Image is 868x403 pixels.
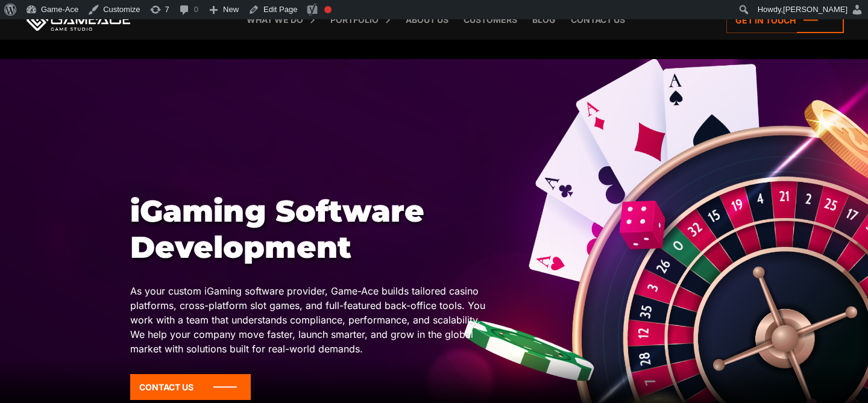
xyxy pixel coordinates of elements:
[783,5,848,14] span: [PERSON_NAME]
[130,284,495,356] p: As your custom iGaming software provider, Game-Ace builds tailored casino platforms, cross-platfo...
[324,6,332,13] div: Focus keyphrase not set
[130,374,251,400] a: Contact Us
[130,193,495,266] h1: iGaming Software Development
[726,7,844,33] a: Get in touch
